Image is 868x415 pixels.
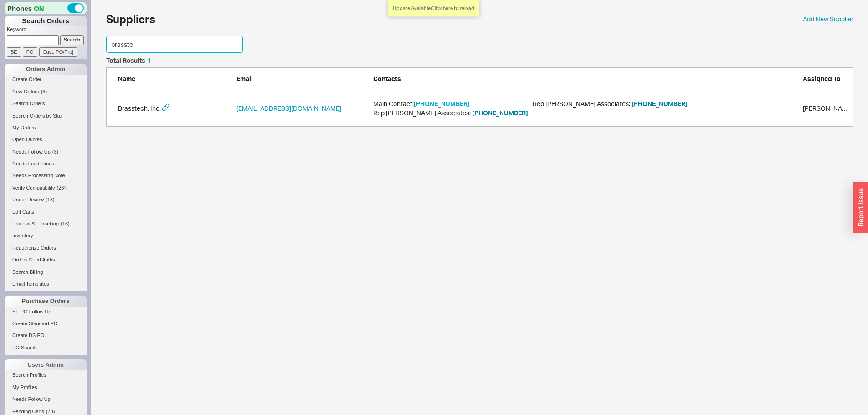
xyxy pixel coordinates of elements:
a: Create DS PO [5,331,87,340]
a: Search Orders by Sku [5,111,87,121]
a: Needs Lead Times [5,159,87,169]
div: Chaya [803,104,848,113]
span: ON [34,4,44,13]
div: Orders Admin [5,64,87,75]
a: Edit Carts [5,207,87,217]
input: Search [60,35,84,45]
a: Reauthorize Orders [5,243,87,253]
div: Rep [PERSON_NAME] Associates : [533,99,692,108]
span: Main Contact: [373,99,533,108]
input: Cust. PO/Proj [39,47,77,57]
span: ( 16 ) [61,221,70,226]
p: Keyword: [7,26,87,35]
span: ( 6 ) [41,89,47,94]
span: Assigned To [803,75,841,82]
input: Enter Search [106,36,243,53]
button: [PHONE_NUMBER] [472,108,528,118]
span: Process SE Tracking [12,221,59,226]
div: Rep [PERSON_NAME] Associates : [373,108,533,118]
div: Users Admin [5,359,87,370]
span: Contacts [373,75,401,82]
input: PO [23,47,37,57]
a: Brasstech, Inc. [118,104,161,113]
span: 1 [148,56,151,64]
h5: Total Results [106,57,151,64]
a: Search Billing [5,267,87,277]
span: Email [236,75,253,82]
span: Name [118,75,135,82]
span: New Orders [12,89,39,94]
div: Purchase Orders [5,296,87,307]
a: My Profiles [5,383,87,392]
a: New Orders(6) [5,87,87,97]
a: Verify Compatibility(26) [5,183,87,193]
input: SE [7,47,21,57]
a: [EMAIL_ADDRESS][DOMAIN_NAME] [236,104,341,113]
a: Needs Follow Up(3) [5,147,87,157]
button: [PHONE_NUMBER] [414,99,470,108]
span: ( 13 ) [46,197,55,202]
a: Process SE Tracking(16) [5,219,87,229]
a: PO Search [5,343,87,353]
h1: Suppliers [106,14,155,25]
a: Create Standard PO [5,319,87,328]
a: Create Order [5,75,87,84]
a: Email Templates [5,279,87,289]
a: Search Orders [5,99,87,108]
div: Phones [5,2,87,14]
div: grid [106,90,853,127]
span: Under Review [12,197,44,202]
a: Needs Processing Note [5,171,87,180]
span: ( 78 ) [46,409,55,414]
a: Search Profiles [5,370,87,380]
a: Needs Follow Up [5,395,87,404]
button: [PHONE_NUMBER] [632,99,688,108]
a: SE PO Follow Up [5,307,87,317]
span: ( 26 ) [57,185,66,190]
span: Verify Compatibility [12,185,55,190]
span: ( 3 ) [52,149,58,154]
a: Open Quotes [5,135,87,144]
a: Add New Supplier [803,15,853,24]
a: Orders Need Auths [5,255,87,265]
span: Needs Follow Up [12,149,51,154]
span: Needs Processing Note [12,173,65,178]
span: Needs Follow Up [12,396,51,402]
a: My Orders [5,123,87,133]
a: Under Review(13) [5,195,87,205]
h1: Search Orders [5,16,87,26]
span: Pending Certs [12,409,44,414]
a: Inventory [5,231,87,241]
